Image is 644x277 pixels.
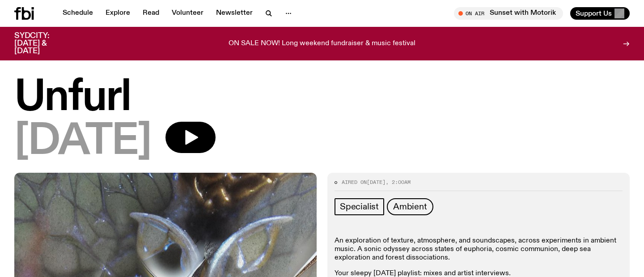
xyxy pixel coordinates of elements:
[137,7,165,20] a: Read
[342,179,367,186] span: Aired on
[387,198,433,215] a: Ambient
[211,7,258,20] a: Newsletter
[14,32,72,55] h3: SYDCITY: [DATE] & [DATE]
[570,7,630,20] button: Support Us
[335,198,384,215] a: Specialist
[14,122,151,162] span: [DATE]
[367,179,386,186] span: [DATE]
[100,7,136,20] a: Explore
[576,9,612,17] span: Support Us
[386,179,411,186] span: , 2:00am
[166,7,209,20] a: Volunteer
[57,7,98,20] a: Schedule
[340,202,379,212] span: Specialist
[14,78,630,118] h1: Unfurl
[335,237,623,263] p: An exploration of texture, atmosphere, and soundscapes, across experiments in ambient music. A so...
[229,40,415,48] p: ON SALE NOW! Long weekend fundraiser & music festival
[454,7,563,20] button: On AirSunset with Motorik
[393,202,427,212] span: Ambient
